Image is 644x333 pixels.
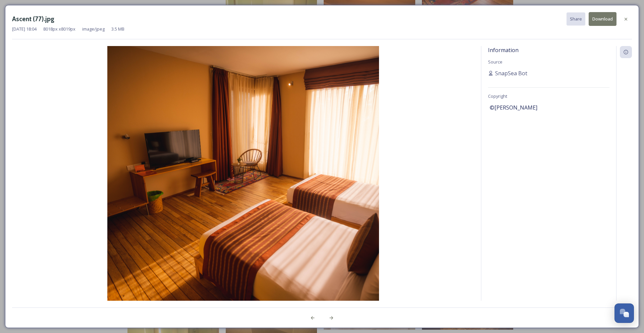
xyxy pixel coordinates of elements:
img: 1Lp-QkyrSDvLh1kjVQF_S5lSppF61y6XM.jpg [12,46,474,319]
button: Share [567,12,585,26]
span: [DATE] 18:04 [12,26,37,32]
span: 8018 px x 8019 px [43,26,75,32]
span: Copyright [488,93,507,99]
span: image/jpeg [82,26,105,32]
button: Open Chat [614,303,634,323]
span: Information [488,46,519,54]
span: ©[PERSON_NAME] [490,103,537,112]
span: SnapSea Bot [495,69,527,77]
button: Download [589,12,616,26]
span: 3.5 MB [111,26,124,32]
span: Source [488,59,502,65]
h3: Ascent (77).jpg [12,14,54,24]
